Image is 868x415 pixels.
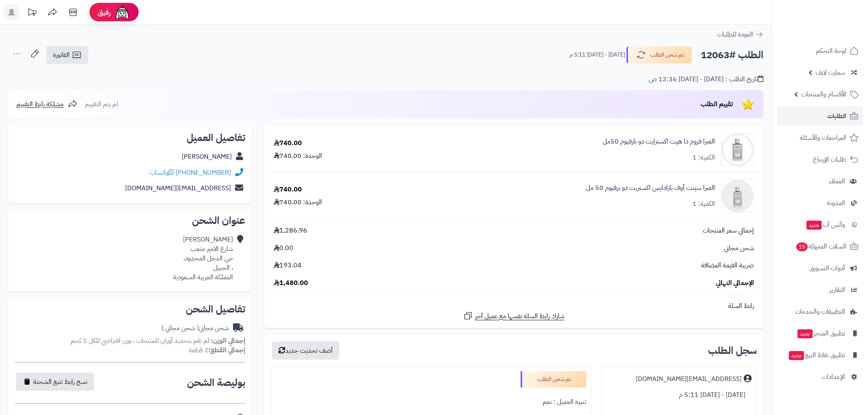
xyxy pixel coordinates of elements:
[182,152,232,162] a: [PERSON_NAME]
[777,345,863,365] a: تطبيق نقاط البيعجديد
[569,51,625,59] small: [DATE] - [DATE] 5:11 م
[15,216,245,226] h2: عنوان الشحن
[806,219,845,230] span: وآتس آب
[607,387,752,403] div: [DATE] - [DATE] 5:11 م
[22,4,42,23] a: تحديثات المنصة
[777,237,863,256] a: السلات المتروكة15
[777,171,863,191] a: العملاء
[162,323,199,333] span: ( شحن مجاني )
[777,128,863,148] a: المراجعات والأسئلة
[701,99,733,109] span: تقييم الطلب
[603,137,715,146] a: الغبرا فروم ذا هيت اكسترايت دو بارفيوم 50مل
[795,241,846,252] span: السلات المتروكة
[649,75,763,84] div: تاريخ الطلب : [DATE] - [DATE] 12:36 ص
[797,329,813,338] span: جديد
[777,215,863,235] a: وآتس آبجديد
[788,349,845,361] span: تطبيق نقاط البيع
[15,304,245,314] h2: تفاصيل الشحن
[816,45,846,57] span: لوحة التحكم
[16,99,64,109] span: مشاركة رابط التقييم
[98,7,111,17] span: رفيق
[692,199,715,209] div: الكمية: 1
[33,377,87,387] span: نسخ رابط تتبع الشحنة
[777,41,863,61] a: لوحة التحكم
[626,46,692,64] button: تم شحن الطلب
[701,261,754,270] span: ضريبة القيمة المضافة
[274,244,293,253] span: 0.00
[829,284,845,296] span: التقارير
[274,261,302,270] span: 193.04
[16,373,94,391] button: نسخ رابط تتبع الشحنة
[125,183,231,193] a: [EMAIL_ADDRESS][DOMAIN_NAME]
[801,89,846,100] span: الأقسام والمنتجات
[16,99,78,109] a: مشاركة رابط التقييم
[722,180,754,212] img: 1746544383-8681619761029-al-ghabra-al-ghabra-scent-of-paradise-eau-de-parfum-50ml-90x90.png
[15,133,245,143] h2: تفاصيل العميل
[274,151,322,161] div: الوحدة: 740.00
[176,168,231,178] a: [PHONE_NUMBER]
[796,242,808,251] span: 15
[777,193,863,213] a: المدونة
[777,280,863,300] a: التقارير
[274,139,302,148] div: 740.00
[701,47,763,64] h2: الطلب #12063
[162,324,229,333] div: شحن مجاني
[717,30,753,39] span: العودة للطلبات
[272,342,339,360] button: أضف تحديث جديد
[829,176,845,187] span: العملاء
[716,278,754,288] span: الإجمالي النهائي
[692,153,715,162] div: الكمية: 1
[114,4,130,21] img: ai-face.png
[276,394,586,410] div: تنبيه العميل : نعم
[813,154,846,165] span: طلبات الإرجاع
[822,371,845,383] span: الإعدادات
[53,50,70,60] span: الفاتورة
[173,235,233,282] div: [PERSON_NAME] شارع الامير متعب حي الدخل المحدود، ، الجبيل المملكة العربية السعودية
[475,312,564,321] span: شارك رابط السلة نفسها مع عميل آخر
[46,46,88,64] a: الفاتورة
[797,328,845,339] span: تطبيق المتجر
[267,301,760,311] div: رابط السلة
[274,185,302,194] div: 740.00
[815,67,845,78] span: سمارت لايف
[777,258,863,278] a: أدوات التسويق
[274,226,307,235] span: 1,286.96
[724,244,754,253] span: شحن مجاني
[211,336,245,346] strong: إجمالي الوزن:
[586,183,715,193] a: الغبرا سينت أوف بارادايس اكستريت دو برفيوم 50 مل
[187,378,245,388] h2: بوليصة الشحن
[806,221,822,230] span: جديد
[800,132,846,144] span: المراجعات والأسئلة
[777,106,863,126] a: الطلبات
[795,306,845,317] span: التطبيقات والخدمات
[717,30,763,39] a: العودة للطلبات
[208,345,245,355] strong: إجمالي القطع:
[777,302,863,322] a: التطبيقات والخدمات
[722,133,754,166] img: 1643725388-l5BpgoT7sTFsdUVH0n4yF1FQdAQ0LMXlO1K4CouX-90x90.jpg
[274,198,322,207] div: الوحدة: 740.00
[789,351,804,360] span: جديد
[274,278,308,288] span: 1,480.00
[85,99,118,109] span: لم يتم التقييم
[636,374,742,384] div: [EMAIL_ADDRESS][DOMAIN_NAME]
[827,110,846,122] span: الطلبات
[827,197,845,209] span: المدونة
[463,311,564,321] a: شارك رابط السلة نفسها مع عميل آخر
[71,336,209,346] span: لم تقم بتحديد أوزان للمنتجات ، وزن افتراضي للكل 1 كجم
[189,345,245,355] small: 2 قطعة
[809,262,845,274] span: أدوات التسويق
[150,168,174,178] a: واتساب
[521,371,586,388] div: تم شحن الطلب
[777,150,863,169] a: طلبات الإرجاع
[703,226,754,235] span: إجمالي سعر المنتجات
[777,367,863,387] a: الإعدادات
[777,324,863,343] a: تطبيق المتجرجديد
[708,346,757,356] h3: سجل الطلب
